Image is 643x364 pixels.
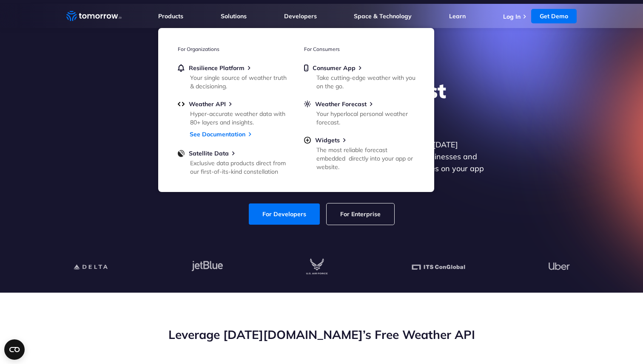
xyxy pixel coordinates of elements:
[354,12,412,20] a: Space & Technology
[190,73,289,90] div: Your single source of weather truth & decisioning.
[190,130,245,138] a: See Documentation
[304,100,311,108] img: sun.svg
[189,100,226,108] span: Weather API
[178,64,185,72] img: bell.svg
[313,64,356,72] span: Consumer App
[178,150,185,157] img: satellite-data-menu.png
[158,12,183,20] a: Products
[157,139,486,186] p: Get reliable and precise weather data through our free API. Count on [DATE][DOMAIN_NAME] for quic...
[178,100,288,125] a: Weather APIHyper-accurate weather data with 80+ layers and insights.
[315,100,367,108] span: Weather Forecast
[178,150,288,174] a: Satellite DataExclusive data products direct from our first-of-its-kind constellation
[316,110,415,127] div: Your hyperlocal personal weather forecast.
[304,136,311,144] img: plus-circle.svg
[66,327,577,343] h2: Leverage [DATE][DOMAIN_NAME]’s Free Weather API
[316,146,415,171] div: The most reliable forecast embedded directly into your app or website.
[315,136,340,144] span: Widgets
[189,150,229,157] span: Satellite Data
[178,100,185,108] img: api.svg
[157,78,486,129] h1: Explore the World’s Best Weather API
[190,110,289,127] div: Hyper-accurate weather data with 80+ layers and insights.
[503,13,521,20] a: Log In
[189,64,245,72] span: Resilience Platform
[316,73,415,90] div: Take cutting-edge weather with you on the go.
[304,64,308,72] img: mobile.svg
[304,100,415,125] a: Weather ForecastYour hyperlocal personal weather forecast.
[284,12,317,20] a: Developers
[178,64,288,89] a: Resilience PlatformYour single source of weather truth & decisioning.
[304,64,415,89] a: Consumer AppTake cutting-edge weather with you on the go.
[304,136,415,169] a: WidgetsThe most reliable forecast embedded directly into your app or website.
[190,159,289,176] div: Exclusive data products direct from our first-of-its-kind constellation
[221,12,247,20] a: Solutions
[449,12,466,20] a: Learn
[66,10,122,23] a: Home link
[178,46,288,52] h3: For Organizations
[531,9,577,23] a: Get Demo
[327,203,394,225] a: For Enterprise
[249,203,320,225] a: For Developers
[304,46,415,52] h3: For Consumers
[4,339,25,360] button: Open CMP widget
